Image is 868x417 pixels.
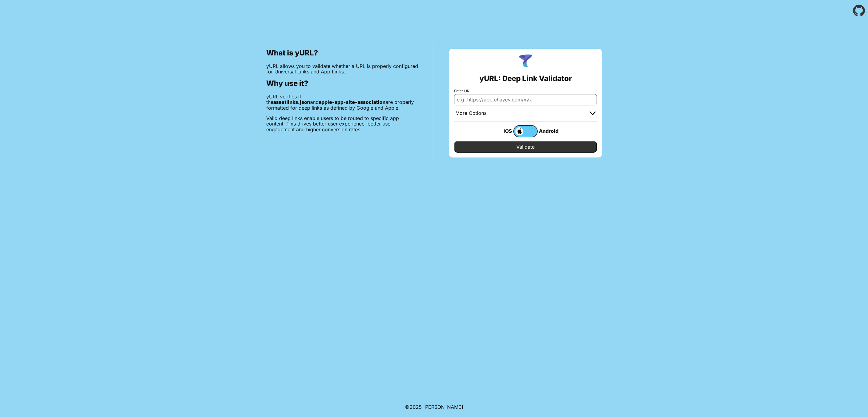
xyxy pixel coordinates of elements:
[273,99,310,105] b: assetlinks.json
[454,94,597,105] input: e.g. https://app.chayev.com/xyx
[454,89,597,93] label: Enter URL
[454,141,597,153] input: Validate
[266,79,418,88] h2: Why use it?
[479,74,572,83] h2: yURL: Deep Link Validator
[518,54,533,69] img: yURL Logo
[590,111,596,115] img: chevron
[266,94,418,111] p: yURL verifies if the and are properly formatted for deep links as defined by Google and Apple.
[405,397,463,417] footer: ©
[410,404,422,410] span: 2025
[538,127,562,135] div: Android
[266,63,418,75] p: yURL allows you to validate whether a URL is properly configured for Universal Links and App Links.
[455,110,486,116] div: More Options
[266,115,418,132] p: Valid deep links enable users to be routed to specific app content. This drives better user exper...
[319,99,386,105] b: apple-app-site-association
[266,49,418,57] h2: What is yURL?
[423,404,463,410] a: Michael Ibragimchayev's Personal Site
[489,127,513,135] div: iOS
